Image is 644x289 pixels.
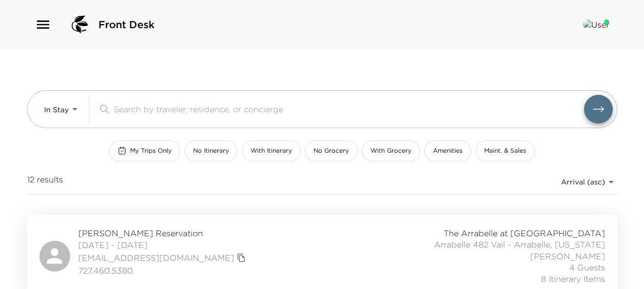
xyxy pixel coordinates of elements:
[68,12,92,37] img: logo
[114,103,584,115] input: Search by traveler, residence, or concierge
[433,147,463,155] span: Amenities
[569,262,605,273] span: 4 Guests
[27,174,63,190] span: 12 results
[444,228,605,239] span: The Arrabelle at [GEOGRAPHIC_DATA]
[314,147,349,155] span: No Grocery
[362,140,420,161] button: With Grocery
[530,251,605,262] span: [PERSON_NAME]
[370,147,411,155] span: With Grocery
[242,140,301,161] button: With Itinerary
[434,239,605,250] span: Arrabelle 482 Vail - Arrabelle, [US_STATE]
[234,251,248,265] button: copy primary member email
[98,17,155,32] span: Front Desk
[251,147,292,155] span: With Itinerary
[583,19,609,30] img: User
[561,177,605,187] span: Arrival (asc)
[484,147,526,155] span: Maint. & Sales
[78,239,248,251] span: [DATE] - [DATE]
[78,228,248,239] span: [PERSON_NAME] Reservation
[475,140,535,161] button: Maint. & Sales
[130,147,172,155] span: My Trips Only
[109,140,180,161] button: My Trips Only
[44,105,69,114] span: In Stay
[78,265,248,276] span: 727.460.5380
[541,273,605,284] span: 8 Itinerary Items
[305,140,358,161] button: No Grocery
[78,252,234,263] a: [EMAIL_ADDRESS][DOMAIN_NAME]
[184,140,238,161] button: No Itinerary
[193,147,229,155] span: No Itinerary
[424,140,471,161] button: Amenities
